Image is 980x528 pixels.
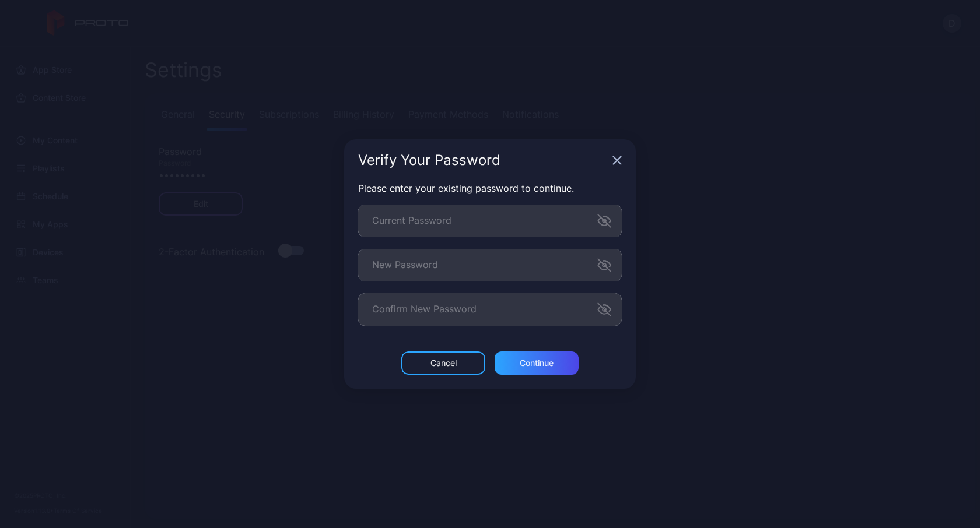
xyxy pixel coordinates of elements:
[358,293,622,326] input: Confirm New Password
[358,205,622,237] input: Current Password
[358,153,608,167] div: Verify Your Password
[597,302,611,316] button: Confirm New Password
[597,258,611,272] button: New Password
[495,351,579,375] button: Continue
[358,181,622,195] p: Please enter your existing password to continue.
[358,249,622,281] input: New Password
[597,214,611,228] button: Current Password
[401,351,485,375] button: Cancel
[430,358,457,368] div: Cancel
[520,358,554,368] div: Continue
